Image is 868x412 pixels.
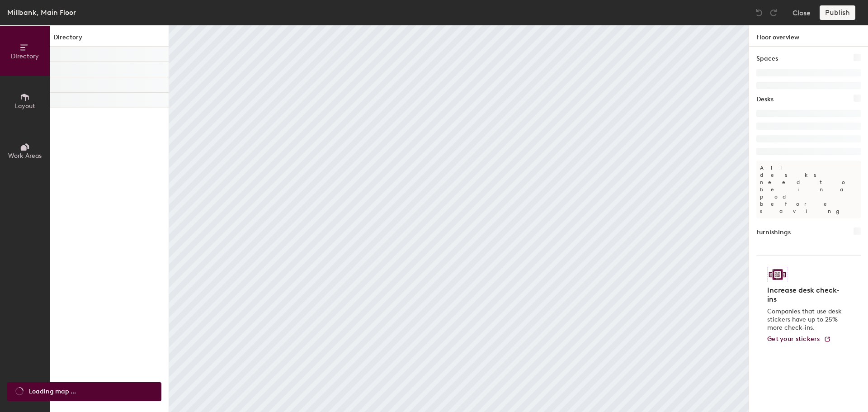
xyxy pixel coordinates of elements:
[756,95,774,104] h1: Desks
[767,335,820,343] span: Get your stickers
[7,7,76,18] div: Millbank, Main Floor
[756,54,778,64] h1: Spaces
[793,5,811,20] button: Close
[15,102,35,110] span: Layout
[767,336,831,343] a: Get your stickers
[756,161,861,218] p: All desks need to be in a pod before saving
[8,152,42,160] span: Work Areas
[767,286,844,304] h4: Increase desk check-ins
[749,25,868,47] h1: Floor overview
[767,267,788,282] img: Sticker logo
[169,25,749,412] canvas: Map
[29,387,76,397] span: Loading map ...
[755,8,764,17] img: Undo
[767,308,844,332] p: Companies that use desk stickers have up to 25% more check-ins.
[756,227,791,237] h1: Furnishings
[11,52,39,60] span: Directory
[50,33,169,47] h1: Directory
[769,8,778,17] img: Redo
